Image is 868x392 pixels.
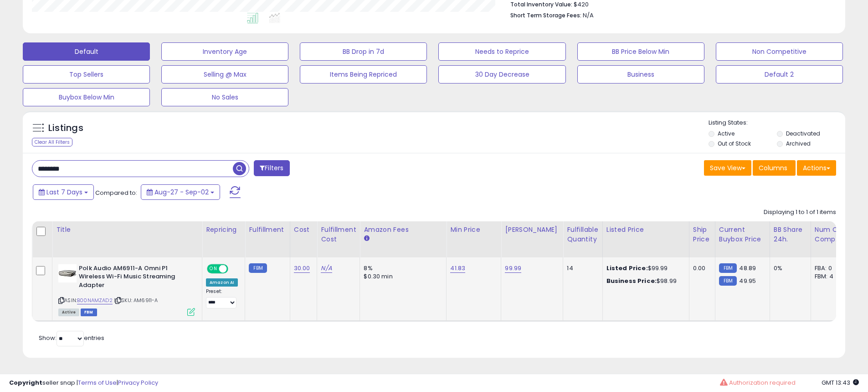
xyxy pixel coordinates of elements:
[718,140,751,147] label: Out of Stock
[48,122,83,135] h5: Listings
[719,276,737,286] small: FBM
[797,160,836,176] button: Actions
[606,225,685,235] div: Listed Price
[606,277,657,285] b: Business Price:
[81,308,97,316] span: FBM
[759,163,787,172] span: Columns
[510,11,581,19] b: Short Term Storage Fees:
[716,65,843,84] button: Default 2
[9,379,158,387] div: seller snap | |
[764,208,836,217] div: Displaying 1 to 1 of 1 items
[23,42,150,61] button: Default
[739,277,756,285] span: 49.95
[438,42,565,61] button: Needs to Reprice
[606,264,682,272] div: $99.99
[774,264,804,272] div: 0%
[227,265,241,272] span: OFF
[77,297,113,304] a: B00NAMZAD2
[815,264,845,272] div: FBA: 0
[693,225,711,244] div: Ship Price
[33,184,94,200] button: Last 7 Days
[114,297,158,304] span: | SKU: AM6911-A
[815,272,845,281] div: FBM: 4
[294,225,313,235] div: Cost
[95,188,137,197] span: Compared to:
[161,42,288,61] button: Inventory Age
[606,277,682,285] div: $98.99
[577,42,704,61] button: BB Price Below Min
[567,264,595,272] div: 14
[300,65,427,84] button: Items Being Repriced
[154,188,209,197] span: Aug-27 - Sep-02
[206,288,238,309] div: Preset:
[58,308,79,316] span: All listings currently available for purchase on Amazon
[249,225,286,235] div: Fulfillment
[321,264,332,273] a: N/A
[822,378,859,387] span: 2025-09-10 13:43 GMT
[567,225,598,244] div: Fulfillable Quantity
[79,264,190,292] b: Polk Audio AM6911-A Omni P1 Wireless Wi-Fi Music Streaming Adapter
[56,225,198,235] div: Title
[786,140,811,147] label: Archived
[719,225,766,244] div: Current Buybox Price
[206,225,241,235] div: Repricing
[254,160,289,176] button: Filters
[774,225,807,244] div: BB Share 24h.
[739,264,756,272] span: 48.89
[709,119,845,127] p: Listing States:
[39,334,104,342] span: Show: entries
[23,65,150,84] button: Top Sellers
[716,42,843,61] button: Non Competitive
[249,263,267,273] small: FBM
[438,65,565,84] button: 30 Day Decrease
[23,88,150,106] button: Buybox Below Min
[58,264,195,315] div: ASIN:
[583,11,594,20] span: N/A
[606,264,648,272] b: Listed Price:
[78,378,117,387] a: Terms of Use
[786,130,820,137] label: Deactivated
[505,264,521,273] a: 99.99
[693,264,708,272] div: 0.00
[753,160,796,176] button: Columns
[815,225,848,244] div: Num of Comp.
[32,138,72,146] div: Clear All Filters
[704,160,751,176] button: Save View
[9,378,42,387] strong: Copyright
[321,225,356,244] div: Fulfillment Cost
[577,65,704,84] button: Business
[161,65,288,84] button: Selling @ Max
[364,225,442,235] div: Amazon Fees
[364,272,439,281] div: $0.30 min
[450,225,497,235] div: Min Price
[141,184,220,200] button: Aug-27 - Sep-02
[118,378,158,387] a: Privacy Policy
[300,42,427,61] button: BB Drop in 7d
[206,278,238,287] div: Amazon AI
[505,225,559,235] div: [PERSON_NAME]
[46,188,82,197] span: Last 7 Days
[719,263,737,273] small: FBM
[364,264,439,272] div: 8%
[510,0,572,8] b: Total Inventory Value:
[364,235,369,243] small: Amazon Fees.
[208,265,219,272] span: ON
[718,130,734,137] label: Active
[450,264,465,273] a: 41.83
[294,264,310,273] a: 30.00
[161,88,288,106] button: No Sales
[58,264,77,282] img: 41ze31d8iGL._SL40_.jpg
